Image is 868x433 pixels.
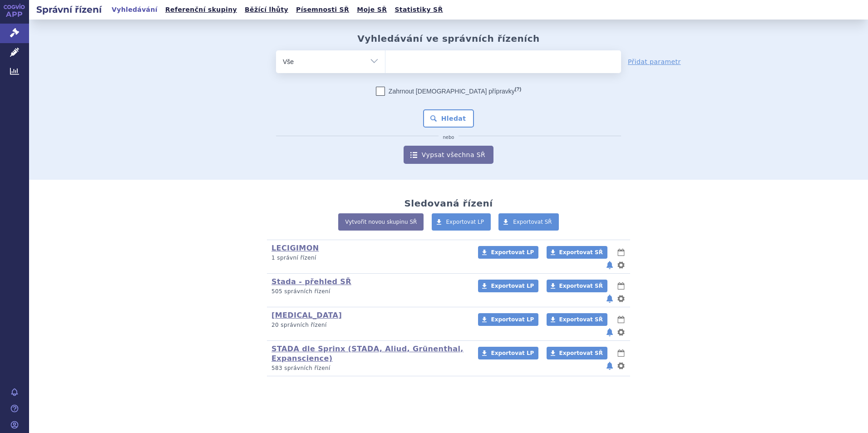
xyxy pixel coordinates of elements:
[547,246,607,259] a: Exportovat SŘ
[628,57,681,66] a: Přidat parametr
[271,311,342,320] a: [MEDICAL_DATA]
[547,313,607,326] a: Exportovat SŘ
[605,293,614,304] button: notifikace
[616,247,626,258] button: lhůty
[109,4,160,16] a: Vyhledávání
[423,109,474,128] button: Hledat
[616,260,626,271] button: nastavení
[163,4,240,16] a: Referenční skupiny
[616,348,626,359] button: lhůty
[439,135,459,140] i: nebo
[271,244,319,252] a: LECIGIMON
[513,219,552,225] span: Exportovat SŘ
[357,33,540,44] h2: Vyhledávání ve správních řízeních
[491,283,534,289] span: Exportovat LP
[404,146,493,164] a: Vypsat všechna SŘ
[271,254,466,262] p: 1 správní řízení
[446,219,484,225] span: Exportovat LP
[616,327,626,338] button: nastavení
[491,249,534,256] span: Exportovat LP
[616,293,626,304] button: nastavení
[242,4,291,16] a: Běžící lhůty
[354,4,390,16] a: Moje SŘ
[616,280,626,291] button: lhůty
[491,350,534,356] span: Exportovat LP
[293,4,352,16] a: Písemnosti SŘ
[478,347,538,359] a: Exportovat LP
[376,87,521,96] label: Zahrnout [DEMOGRAPHIC_DATA] přípravky
[478,313,538,326] a: Exportovat LP
[547,347,607,359] a: Exportovat SŘ
[616,314,626,325] button: lhůty
[605,360,614,371] button: notifikace
[515,86,521,92] abbr: (?)
[392,4,445,16] a: Statistiky SŘ
[605,260,614,271] button: notifikace
[559,249,603,256] span: Exportovat SŘ
[559,316,603,323] span: Exportovat SŘ
[404,198,493,209] h2: Sledovaná řízení
[491,316,534,323] span: Exportovat LP
[616,360,626,371] button: nastavení
[271,344,464,363] a: STADA dle Sprinx (STADA, Aliud, Grünenthal, Expanscience)
[29,3,109,16] h2: Správní řízení
[338,213,424,231] a: Vytvořit novou skupinu SŘ
[271,288,466,295] p: 505 správních řízení
[605,327,614,338] button: notifikace
[271,364,466,372] p: 583 správních řízení
[559,350,603,356] span: Exportovat SŘ
[547,280,607,292] a: Exportovat SŘ
[478,246,538,259] a: Exportovat LP
[432,213,491,231] a: Exportovat LP
[478,280,538,292] a: Exportovat LP
[271,321,466,329] p: 20 správních řízení
[271,277,351,286] a: Stada - přehled SŘ
[559,283,603,289] span: Exportovat SŘ
[498,213,559,231] a: Exportovat SŘ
